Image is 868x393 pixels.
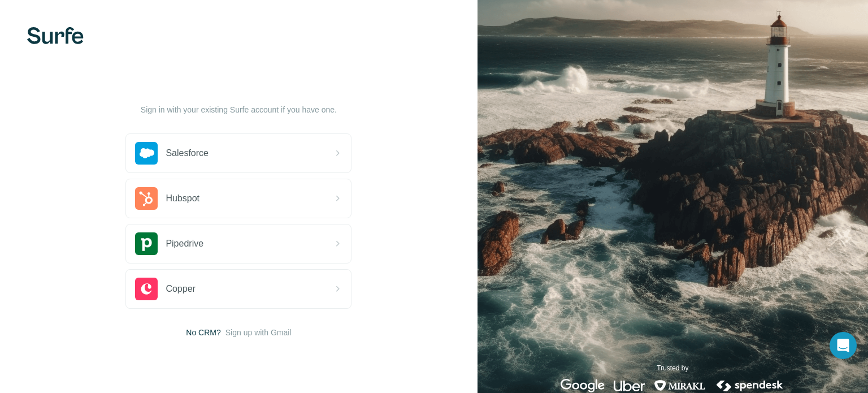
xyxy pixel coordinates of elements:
img: google's logo [561,379,605,392]
div: Open Intercom Messenger [830,332,857,359]
img: uber's logo [614,379,645,392]
img: salesforce's logo [135,142,158,165]
h1: Let’s get started! [125,81,351,100]
button: Sign up with Gmail [225,327,292,338]
img: hubspot's logo [135,187,158,210]
p: Sign in with your existing Surfe account if you have one. [141,104,337,115]
span: Hubspot [166,192,199,205]
span: Copper [166,282,195,296]
img: pipedrive's logo [135,232,158,255]
img: Surfe's logo [27,27,84,44]
img: mirakl's logo [654,379,706,392]
p: Trusted by [657,363,688,373]
img: copper's logo [135,278,158,300]
span: Salesforce [166,146,209,160]
img: spendesk's logo [715,379,785,392]
span: Pipedrive [166,237,203,251]
span: No CRM? [186,327,220,338]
